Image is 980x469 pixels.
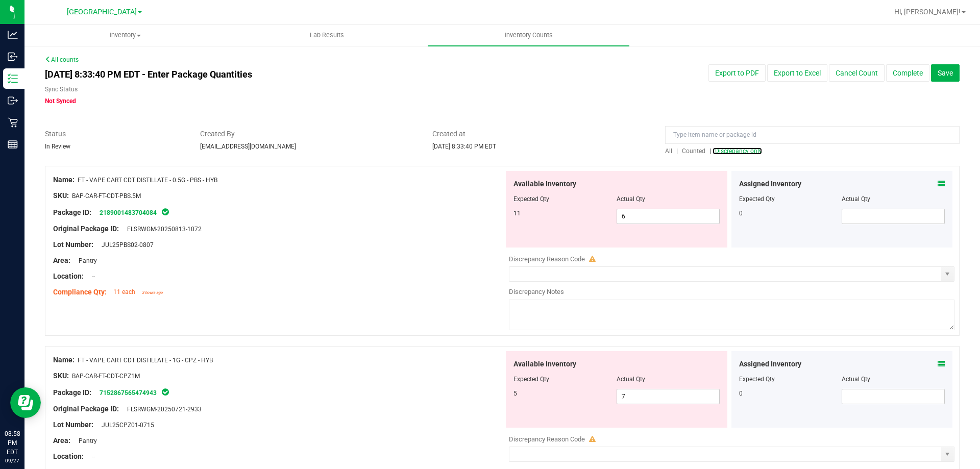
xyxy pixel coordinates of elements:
[432,143,496,150] span: [DATE] 8:33:40 PM EDT
[72,192,141,200] span: BAP-CAR-FT-CDT-PBS.5M
[679,147,709,155] a: Counted
[24,24,226,46] a: Inventory
[122,226,202,233] span: FLSRWGM-20250813-1072
[200,143,296,150] span: [EMAIL_ADDRESS][DOMAIN_NAME]
[8,139,18,150] inline-svg: Reports
[513,376,549,383] span: Expected Qty
[78,177,217,184] span: FT - VAPE CART CDT DISTILLATE - 0.5G - PBS - HYB
[767,64,827,82] button: Export to Excel
[739,359,801,369] span: Assigned Inventory
[941,267,954,281] span: select
[53,272,84,280] span: Location:
[200,129,418,139] span: Created By
[8,30,18,40] inline-svg: Analytics
[53,288,107,296] span: Compliance Qty:
[25,31,226,40] span: Inventory
[45,129,185,139] span: Status
[53,452,84,460] span: Location:
[72,373,140,380] span: BAP-CAR-FT-CDT-CPZ1M
[73,257,97,264] span: Pantry
[53,372,69,380] span: SKU:
[142,290,163,295] span: 3 hours ago
[78,357,213,364] span: FT - VAPE CART CDT DISTILLATE - 1G - CPZ - HYB
[96,422,154,429] span: JUL25CPZ01-0715
[665,126,960,144] input: Type item name or package id
[715,147,762,155] span: Discrepancy only
[100,389,157,397] a: 7152867565474943
[45,97,76,105] span: Not Synced
[617,195,645,203] span: Actual Qty
[67,8,137,16] span: [GEOGRAPHIC_DATA]
[8,73,18,84] inline-svg: Inventory
[739,179,801,189] span: Assigned Inventory
[682,147,705,155] span: Counted
[509,255,585,263] span: Discrepancy Reason Code
[100,209,157,216] a: 2189001483704084
[509,435,585,443] span: Discrepancy Reason Code
[513,210,521,217] span: 11
[713,147,762,155] a: Discrepancy only
[10,387,41,418] iframe: Resource center
[513,359,576,369] span: Available Inventory
[739,389,842,398] div: 0
[665,147,672,155] span: All
[739,209,842,218] div: 0
[53,176,75,184] span: Name:
[53,225,119,233] span: Original Package ID:
[226,24,428,46] a: Lab Results
[886,64,929,82] button: Complete
[96,241,154,249] span: JUL25PBS02-0807
[53,436,70,445] span: Area:
[491,31,567,40] span: Inventory Counts
[53,208,91,216] span: Package ID:
[513,195,549,203] span: Expected Qty
[8,52,18,62] inline-svg: Inbound
[53,388,91,397] span: Package ID:
[5,457,20,464] p: 09/27
[617,209,719,224] input: 6
[829,64,885,82] button: Cancel Count
[931,64,960,82] button: Save
[8,117,18,128] inline-svg: Retail
[941,447,954,461] span: select
[161,207,170,217] span: In Sync
[296,31,358,40] span: Lab Results
[53,356,75,364] span: Name:
[45,69,572,80] h4: [DATE] 8:33:40 PM EDT - Enter Package Quantities
[513,390,517,397] span: 5
[5,429,20,457] p: 08:58 PM EDT
[45,143,70,150] span: In Review
[53,256,70,264] span: Area:
[938,69,953,77] span: Save
[739,194,842,204] div: Expected Qty
[739,375,842,384] div: Expected Qty
[45,85,78,94] label: Sync Status
[428,24,629,46] a: Inventory Counts
[73,437,97,445] span: Pantry
[45,56,79,63] a: All counts
[87,453,95,460] span: --
[8,95,18,106] inline-svg: Outbound
[676,147,678,155] span: |
[509,287,954,297] div: Discrepancy Notes
[842,375,945,384] div: Actual Qty
[432,129,650,139] span: Created at
[617,376,645,383] span: Actual Qty
[53,240,93,249] span: Lot Number:
[513,179,576,189] span: Available Inventory
[87,273,95,280] span: --
[708,64,766,82] button: Export to PDF
[161,387,170,397] span: In Sync
[122,406,202,413] span: FLSRWGM-20250721-2933
[53,191,69,200] span: SKU:
[709,147,711,155] span: |
[113,288,135,295] span: 11 each
[842,194,945,204] div: Actual Qty
[665,147,676,155] a: All
[53,405,119,413] span: Original Package ID:
[894,8,961,16] span: Hi, [PERSON_NAME]!
[53,421,93,429] span: Lot Number:
[617,389,719,404] input: 7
